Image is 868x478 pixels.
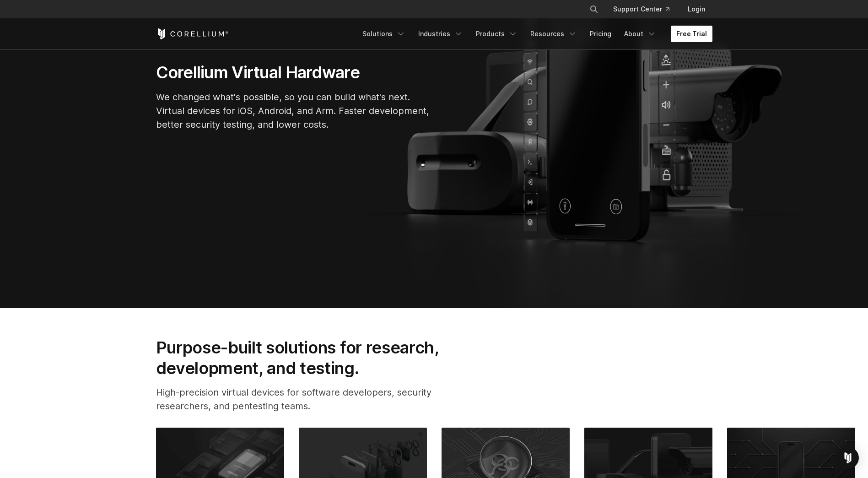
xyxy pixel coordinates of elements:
h2: Purpose-built solutions for research, development, and testing. [156,337,468,378]
a: Solutions [357,26,411,42]
a: About [619,26,662,42]
a: Corellium Home [156,28,229,39]
a: Login [680,1,712,17]
a: Support Center [606,1,677,17]
h1: Corellium Virtual Hardware [156,62,431,83]
div: Navigation Menu [578,1,712,17]
div: Navigation Menu [357,26,712,42]
a: Resources [525,26,582,42]
a: Products [470,26,523,42]
p: We changed what's possible, so you can build what's next. Virtual devices for iOS, Android, and A... [156,90,431,131]
button: Search [586,1,602,17]
div: Open Intercom Messenger [837,447,859,469]
a: Industries [413,26,469,42]
p: High-precision virtual devices for software developers, security researchers, and pentesting teams. [156,386,468,413]
a: Free Trial [671,26,712,42]
a: Pricing [584,26,617,42]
